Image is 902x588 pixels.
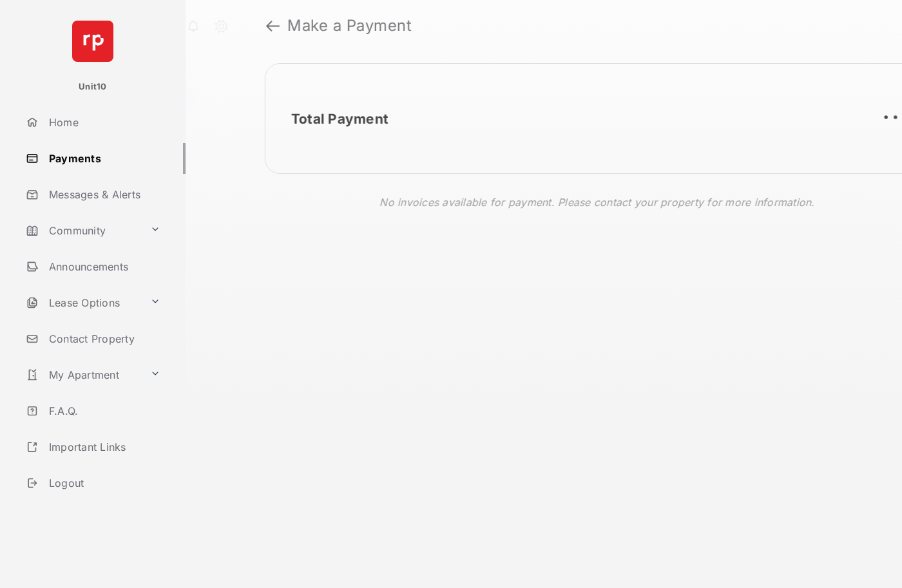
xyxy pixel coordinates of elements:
[21,395,186,426] a: F.A.Q.
[21,359,145,390] a: My Apartment
[72,21,113,62] img: svg+xml;base64,PHN2ZyB4bWxucz0iaHR0cDovL3d3dy53My5vcmcvMjAwMC9zdmciIHdpZHRoPSI2NCIgaGVpZ2h0PSI2NC...
[291,111,389,127] h2: Total Payment
[21,468,186,498] a: Logout
[21,323,186,354] a: Contact Property
[21,251,186,282] a: Announcements
[21,107,186,138] a: Home
[21,179,186,210] a: Messages & Alerts
[21,143,186,174] a: Payments
[287,18,412,33] strong: Make a Payment
[21,432,166,462] a: Important Links
[21,287,145,318] a: Lease Options
[79,81,107,93] p: Unit10
[379,194,814,210] p: No invoices available for payment. Please contact your property for more information.
[21,215,145,246] a: Community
